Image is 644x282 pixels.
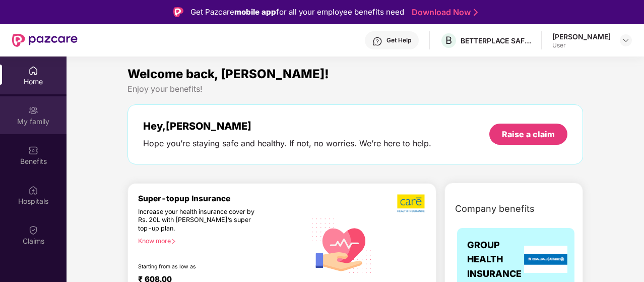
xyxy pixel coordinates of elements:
[445,34,452,46] span: B
[524,246,567,273] img: insurerLogo
[455,202,535,216] span: Company benefits
[171,239,176,244] span: right
[143,120,431,132] div: Hey, [PERSON_NAME]
[387,36,411,44] div: Get Help
[28,185,38,195] img: svg+xml;base64,PHN2ZyBpZD0iSG9zcGl0YWxzIiB4bWxucz0iaHR0cDovL3d3dy53My5vcmcvMjAwMC9zdmciIHdpZHRoPS...
[28,66,38,76] img: svg+xml;base64,PHN2ZyBpZD0iSG9tZSIgeG1sbnM9Imh0dHA6Ly93d3cudzMub3JnLzIwMDAvc3ZnIiB3aWR0aD0iMjAiIG...
[467,238,522,281] span: GROUP HEALTH INSURANCE
[143,138,431,149] div: Hope you’re staying safe and healthy. If not, no worries. We’re here to help.
[190,6,404,18] div: Get Pazcare for all your employee benefits need
[461,36,531,45] div: BETTERPLACE SAFETY SOLUTIONS PRIVATE LIMITED
[138,208,263,233] div: Increase your health insurance cover by Rs. 20L with [PERSON_NAME]’s super top-up plan.
[138,237,300,244] div: Know more
[372,36,382,46] img: svg+xml;base64,PHN2ZyBpZD0iSGVscC0zMngzMiIgeG1sbnM9Imh0dHA6Ly93d3cudzMub3JnLzIwMDAvc3ZnIiB3aWR0aD...
[552,32,611,41] div: [PERSON_NAME]
[127,84,583,94] div: Enjoy your benefits!
[28,105,38,116] img: svg+xml;base64,PHN2ZyB3aWR0aD0iMjAiIGhlaWdodD0iMjAiIHZpZXdCb3g9IjAgMCAyMCAyMCIgZmlsbD0ibm9uZSIgeG...
[397,194,426,213] img: b5dec4f62d2307b9de63beb79f102df3.png
[127,67,329,81] span: Welcome back, [PERSON_NAME]!
[502,129,555,140] div: Raise a claim
[412,7,475,18] a: Download Now
[12,34,78,47] img: New Pazcare Logo
[28,145,38,155] img: svg+xml;base64,PHN2ZyBpZD0iQmVuZWZpdHMiIHhtbG5zPSJodHRwOi8vd3d3LnczLm9yZy8yMDAwL3N2ZyIgd2lkdGg9Ij...
[173,7,183,17] img: Logo
[552,41,611,49] div: User
[474,7,478,18] img: Stroke
[306,208,378,281] img: svg+xml;base64,PHN2ZyB4bWxucz0iaHR0cDovL3d3dy53My5vcmcvMjAwMC9zdmciIHhtbG5zOnhsaW5rPSJodHRwOi8vd3...
[234,7,276,17] strong: mobile app
[138,263,263,270] div: Starting from as low as
[28,225,38,235] img: svg+xml;base64,PHN2ZyBpZD0iQ2xhaW0iIHhtbG5zPSJodHRwOi8vd3d3LnczLm9yZy8yMDAwL3N2ZyIgd2lkdGg9IjIwIi...
[622,36,630,44] img: svg+xml;base64,PHN2ZyBpZD0iRHJvcGRvd24tMzJ4MzIiIHhtbG5zPSJodHRwOi8vd3d3LnczLm9yZy8yMDAwL3N2ZyIgd2...
[138,194,306,203] div: Super-topup Insurance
